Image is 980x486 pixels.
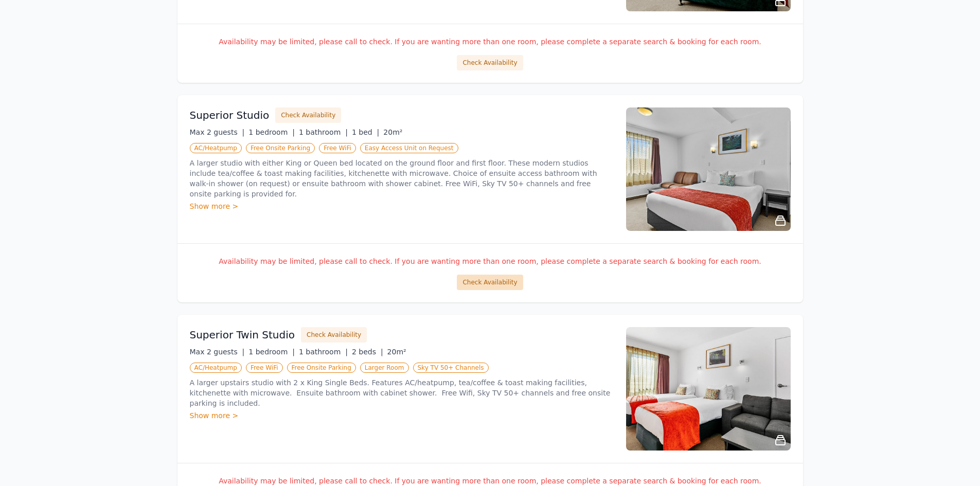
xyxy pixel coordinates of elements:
[275,107,341,123] button: Check Availability
[190,201,614,211] div: Show more >
[352,348,383,356] span: 2 beds |
[190,476,791,486] p: Availability may be limited, please call to check. If you are wanting more than one room, please ...
[383,128,402,136] span: 20m²
[190,108,270,122] h3: Superior Studio
[457,55,523,70] button: Check Availability
[190,128,245,136] span: Max 2 guests |
[190,256,791,266] p: Availability may be limited, please call to check. If you are wanting more than one room, please ...
[299,348,348,356] span: 1 bathroom |
[190,143,242,153] span: AC/Heatpump
[301,327,367,343] button: Check Availability
[413,363,489,373] span: Sky TV 50+ Channels
[246,143,315,153] span: Free Onsite Parking
[190,377,614,408] p: A larger upstairs studio with 2 x King Single Beds. Features AC/heatpump, tea/coffee & toast maki...
[319,143,356,153] span: Free WiFi
[387,348,406,356] span: 20m²
[457,275,523,290] button: Check Availability
[360,363,409,373] span: Larger Room
[190,37,791,47] p: Availability may be limited, please call to check. If you are wanting more than one room, please ...
[190,348,245,356] span: Max 2 guests |
[299,128,348,136] span: 1 bathroom |
[190,158,614,199] p: A larger studio with either King or Queen bed located on the ground floor and first floor. These ...
[352,128,379,136] span: 1 bed |
[287,363,356,373] span: Free Onsite Parking
[190,410,614,421] div: Show more >
[248,348,295,356] span: 1 bedroom |
[248,128,295,136] span: 1 bedroom |
[190,363,242,373] span: AC/Heatpump
[360,143,458,153] span: Easy Access Unit on Request
[246,363,283,373] span: Free WiFi
[190,328,295,342] h3: Superior Twin Studio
